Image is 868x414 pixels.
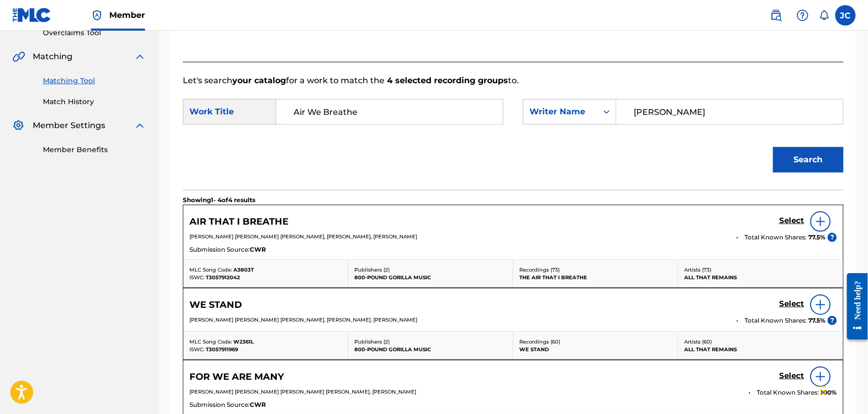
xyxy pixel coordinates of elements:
span: T3057911969 [206,346,238,353]
span: [PERSON_NAME] [PERSON_NAME] [PERSON_NAME] [PERSON_NAME], [PERSON_NAME] [189,388,416,395]
p: Let's search for a work to match the to. [183,75,843,87]
img: Matching [12,51,25,63]
p: 800-POUND GORILLA MUSIC [354,346,507,353]
div: Writer Name [529,106,591,118]
span: 77.5 % [808,233,826,242]
div: User Menu [835,5,856,26]
span: [PERSON_NAME] [PERSON_NAME] [PERSON_NAME], [PERSON_NAME], [PERSON_NAME] [189,233,417,240]
a: Matching Tool [43,76,146,86]
img: search [770,9,782,21]
span: A3803T [233,266,254,273]
h5: FOR WE ARE MANY [189,371,284,383]
div: Notifications [819,10,829,20]
p: Publishers ( 2 ) [354,266,507,274]
span: Total Known Shares: [757,388,821,397]
h5: Select [779,216,804,226]
span: Matching [33,51,73,63]
form: Search Form [183,87,843,190]
h5: AIR THAT I BREATHE [189,216,288,228]
a: Overclaims Tool [43,28,146,38]
span: MLC Song Code: [189,266,232,273]
span: ISWC: [189,274,204,281]
img: expand [134,119,146,132]
span: MLC Song Code: [189,338,232,345]
iframe: Chat Widget [817,365,868,414]
p: WE STAND [519,346,671,353]
span: ISWC: [189,346,204,353]
iframe: Resource Center [839,265,868,347]
button: Search [773,147,843,173]
span: 77.5 % [808,316,826,325]
p: 800-POUND GORILLA MUSIC [354,274,507,281]
p: Publishers ( 2 ) [354,338,507,346]
strong: your catalog [232,76,286,85]
span: [PERSON_NAME] [PERSON_NAME] [PERSON_NAME], [PERSON_NAME], [PERSON_NAME] [189,316,417,323]
span: ? [828,233,837,242]
p: ALL THAT REMAINS [684,346,837,353]
img: expand [134,51,146,63]
img: MLC Logo [12,8,52,22]
img: help [797,9,809,21]
span: Submission Source: [189,245,250,254]
span: Member [109,9,145,21]
div: Drag [820,375,826,406]
strong: 4 selected recording groups [384,76,508,85]
a: Public Search [766,5,786,26]
p: Artists ( 73 ) [684,266,837,274]
p: THE AIR THAT I BREATHE [519,274,671,281]
p: Artists ( 60 ) [684,338,837,346]
a: Match History [43,96,146,107]
span: Total Known Shares: [744,316,808,325]
span: Submission Source: [189,400,250,409]
span: Member Settings [33,119,105,132]
img: info [814,299,827,311]
p: Showing 1 - 4 of 4 results [183,196,255,205]
h5: Select [779,299,804,309]
img: Top Rightsholder [91,9,103,21]
a: Member Benefits [43,144,146,155]
p: Recordings ( 73 ) [519,266,671,274]
p: Recordings ( 60 ) [519,338,671,346]
h5: Select [779,371,804,381]
img: Member Settings [12,119,25,132]
span: W2361L [233,338,254,345]
span: CWR [250,245,266,254]
p: ALL THAT REMAINS [684,274,837,281]
span: CWR [250,400,266,409]
img: info [814,371,827,383]
span: Total Known Shares: [744,233,808,242]
span: ? [828,316,837,325]
h5: WE STAND [189,299,242,311]
img: info [814,215,827,228]
span: T3057912042 [206,274,240,281]
div: Help [792,5,813,26]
